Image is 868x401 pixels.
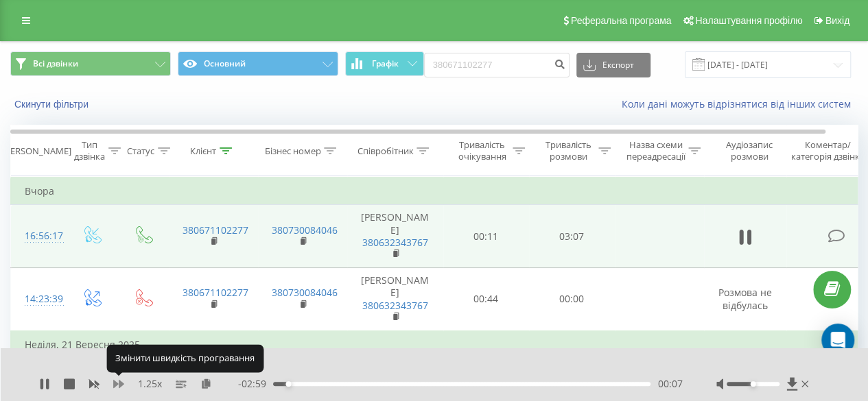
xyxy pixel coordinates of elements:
span: 1.25 x [138,377,162,391]
td: 03:07 [529,205,615,268]
button: Експорт [576,53,650,77]
td: [PERSON_NAME] [347,205,443,268]
a: 380730084046 [272,223,338,236]
div: Змінити швидкість програвання [106,345,263,372]
div: 16:56:17 [25,223,52,250]
a: 380730084046 [272,286,338,299]
button: Всі дзвінки [10,51,171,76]
div: Accessibility label [751,381,756,387]
span: - 02:59 [238,377,273,391]
a: 380671102277 [183,223,248,236]
td: [PERSON_NAME] [347,268,443,331]
div: Аудіозапис розмови [716,139,782,162]
div: Тип дзвінка [74,139,105,162]
div: Тривалість очікування [455,139,509,162]
span: Розмова не відбулась [718,286,772,311]
div: Статус [127,145,154,157]
input: Пошук за номером [424,53,570,77]
div: Коментар/категорія дзвінка [788,139,868,162]
a: Коли дані можуть відрізнятися вiд інших систем [622,97,858,110]
span: Налаштування профілю [695,15,802,26]
div: 14:23:39 [25,286,52,313]
div: [PERSON_NAME] [2,145,71,157]
a: 380632343767 [362,299,428,312]
div: Назва схеми переадресації [626,139,685,162]
span: Графік [372,59,399,69]
td: 00:00 [529,268,615,331]
div: Accessibility label [285,381,291,387]
div: Бізнес номер [264,145,320,157]
div: Клієнт [190,145,216,157]
button: Основний [178,51,338,76]
td: 00:11 [443,205,529,268]
a: 380671102277 [183,286,248,299]
td: 00:44 [443,268,529,331]
div: Open Intercom Messenger [821,324,854,356]
button: Скинути фільтри [10,98,95,110]
span: 00:07 [657,377,682,391]
button: Графік [345,51,424,76]
span: Всі дзвінки [33,58,78,69]
div: Співробітник [357,145,413,157]
span: Вихід [825,15,849,26]
a: 380632343767 [362,236,428,249]
span: Реферальна програма [571,15,672,26]
div: Тривалість розмови [541,139,595,162]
